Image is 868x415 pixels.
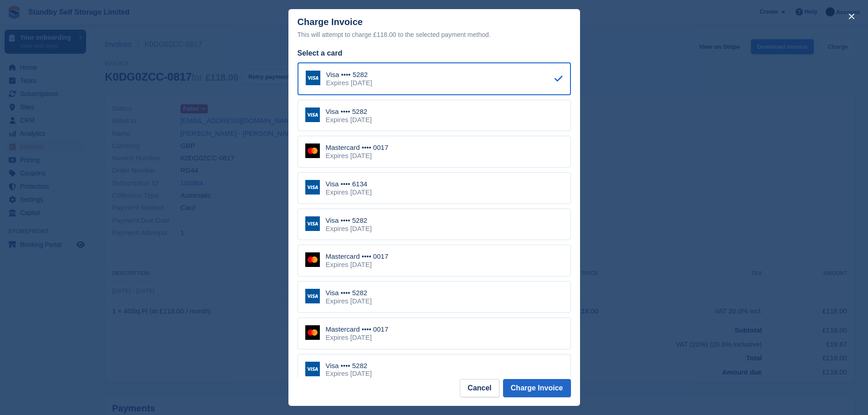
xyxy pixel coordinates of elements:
button: Charge Invoice [503,379,571,397]
div: Expires [DATE] [326,188,372,196]
div: Visa •••• 5282 [326,289,372,297]
div: This will attempt to charge £118.00 to the selected payment method. [298,29,571,40]
img: Visa Logo [305,362,320,376]
div: Expires [DATE] [326,369,372,378]
button: close [844,9,859,24]
img: Visa Logo [306,71,320,85]
div: Visa •••• 5282 [326,216,372,225]
div: Visa •••• 6134 [326,180,372,188]
div: Expires [DATE] [326,225,372,233]
div: Visa •••• 5282 [326,71,372,79]
img: Visa Logo [305,108,320,122]
div: Expires [DATE] [326,152,389,160]
img: Visa Logo [305,216,320,231]
div: Visa •••• 5282 [326,362,372,370]
button: Cancel [460,379,499,397]
img: Mastercard Logo [305,325,320,340]
div: Mastercard •••• 0017 [326,143,389,152]
div: Mastercard •••• 0017 [326,252,389,261]
div: Expires [DATE] [326,333,389,342]
img: Mastercard Logo [305,252,320,267]
div: Charge Invoice [298,17,571,40]
div: Select a card [298,48,571,59]
div: Expires [DATE] [326,297,372,305]
div: Visa •••• 5282 [326,108,372,116]
div: Expires [DATE] [326,261,389,269]
img: Mastercard Logo [305,143,320,158]
div: Mastercard •••• 0017 [326,325,389,333]
img: Visa Logo [305,289,320,303]
div: Expires [DATE] [326,116,372,124]
div: Expires [DATE] [326,79,372,87]
img: Visa Logo [305,180,320,195]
